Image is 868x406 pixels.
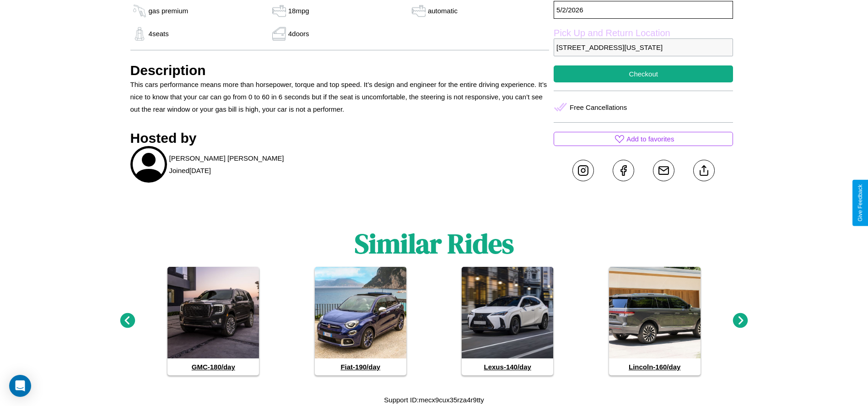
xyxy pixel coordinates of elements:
[609,358,701,375] h4: Lincoln - 160 /day
[384,394,484,406] p: Support ID: mecx9cux35rza4r9tty
[149,5,189,17] p: gas premium
[130,130,550,146] h3: Hosted by
[554,38,733,56] p: [STREET_ADDRESS][US_STATE]
[462,358,553,375] h4: Lexus - 140 /day
[462,267,553,375] a: Lexus-140/day
[130,4,149,18] img: gas
[428,5,458,17] p: automatic
[410,4,428,18] img: gas
[167,358,259,375] h4: GMC - 180 /day
[130,27,149,41] img: gas
[130,63,550,78] h3: Description
[270,27,288,41] img: gas
[130,78,550,115] p: This cars performance means more than horsepower, torque and top speed. It’s design and engineer ...
[270,4,288,18] img: gas
[315,267,406,375] a: Fiat-190/day
[149,27,169,40] p: 4 seats
[288,5,309,17] p: 18 mpg
[626,133,674,145] p: Add to favorites
[609,267,701,375] a: Lincoln-160/day
[857,184,863,222] div: Give Feedback
[570,101,627,114] p: Free Cancellations
[554,132,733,146] button: Add to favorites
[355,225,514,262] h1: Similar Rides
[554,65,733,82] button: Checkout
[315,358,406,375] h4: Fiat - 190 /day
[288,27,309,40] p: 4 doors
[169,164,211,177] p: Joined [DATE]
[167,267,259,375] a: GMC-180/day
[9,375,31,397] div: Open Intercom Messenger
[554,28,733,38] label: Pick Up and Return Location
[169,152,284,164] p: [PERSON_NAME] [PERSON_NAME]
[554,1,733,19] p: 5 / 2 / 2026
